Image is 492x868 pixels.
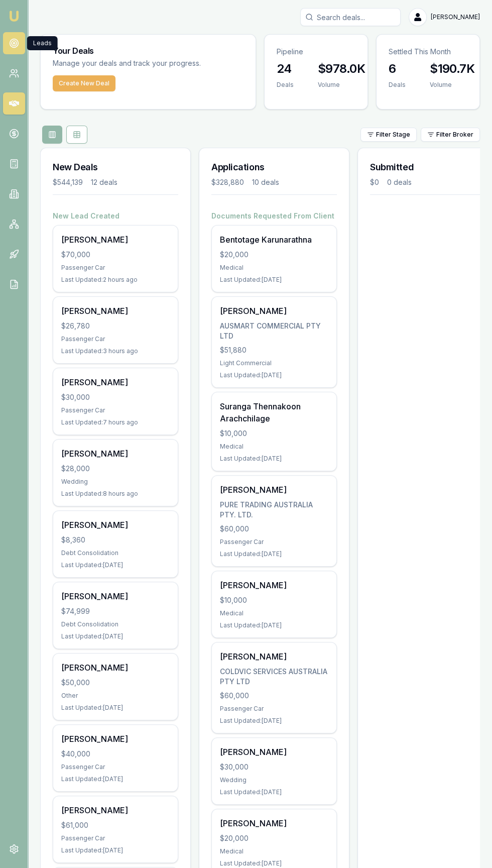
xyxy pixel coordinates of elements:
div: Volume [430,81,474,89]
h3: $978.0K [318,61,365,77]
button: Create New Deal [53,75,115,91]
div: Last Updated: [DATE] [61,561,170,569]
div: Debt Consolidation [61,620,170,628]
div: Wedding [61,478,170,486]
div: [PERSON_NAME] [61,733,170,745]
div: $0 [370,177,379,187]
div: [PERSON_NAME] [220,484,328,496]
div: $20,000 [220,833,328,843]
div: [PERSON_NAME] [61,590,170,602]
h3: 6 [389,61,406,77]
div: Last Updated: 7 hours ago [61,418,170,426]
div: Medical [220,443,328,451]
div: 0 deals [387,177,412,187]
div: Medical [220,264,328,272]
div: $40,000 [61,749,170,759]
div: $51,880 [220,345,328,355]
div: Last Updated: 8 hours ago [61,490,170,498]
h4: Documents Requested From Client [211,211,337,221]
div: Passenger Car [61,834,170,842]
div: Deals [389,81,406,89]
div: 12 deals [91,177,117,187]
div: Bentotage Karunarathna [220,234,328,246]
div: Passenger Car [61,264,170,272]
div: $10,000 [220,595,328,605]
h3: $190.7K [430,61,474,77]
div: [PERSON_NAME] [220,746,328,758]
div: Passenger Car [61,406,170,414]
div: $20,000 [220,250,328,260]
div: $544,139 [53,177,83,187]
div: Last Updated: [DATE] [61,846,170,854]
div: [PERSON_NAME] [61,305,170,317]
div: [PERSON_NAME] [61,519,170,531]
div: Last Updated: [DATE] [61,775,170,783]
div: Deals [277,81,294,89]
div: $26,780 [61,321,170,331]
div: Last Updated: [DATE] [61,632,170,640]
div: Last Updated: [DATE] [220,455,328,463]
div: $28,000 [61,464,170,474]
span: Filter Stage [376,131,410,139]
div: $10,000 [220,428,328,439]
h4: New Lead Created [53,211,178,221]
div: $61,000 [61,820,170,830]
div: Volume [318,81,365,89]
h3: Applications [211,160,337,174]
div: 10 deals [252,177,279,187]
h3: Your Deals [53,47,243,55]
div: Last Updated: [DATE] [61,704,170,712]
div: Medical [220,847,328,855]
div: $60,000 [220,524,328,534]
div: Last Updated: 2 hours ago [61,276,170,284]
div: Last Updated: [DATE] [220,788,328,796]
div: COLDVIC SERVICES AUSTRALIA PTY LTD [220,667,328,687]
div: [PERSON_NAME] [61,662,170,674]
input: Search deals [300,8,401,26]
div: $60,000 [220,691,328,701]
div: Last Updated: [DATE] [220,621,328,629]
div: [PERSON_NAME] [220,817,328,829]
div: [PERSON_NAME] [61,234,170,246]
div: Passenger Car [220,705,328,713]
div: $8,360 [61,535,170,545]
div: $50,000 [61,678,170,688]
div: Passenger Car [61,335,170,343]
div: $328,880 [211,177,244,187]
div: Passenger Car [220,538,328,546]
span: [PERSON_NAME] [431,13,480,21]
div: $30,000 [61,392,170,402]
div: Last Updated: [DATE] [220,371,328,379]
button: Filter Stage [360,128,417,142]
div: $30,000 [220,762,328,772]
div: PURE TRADING AUSTRALIA PTY. LTD. [220,500,328,520]
div: Light Commercial [220,359,328,367]
h3: 24 [277,61,294,77]
div: [PERSON_NAME] [61,804,170,816]
div: Last Updated: [DATE] [220,717,328,725]
div: [PERSON_NAME] [61,376,170,388]
div: Last Updated: [DATE] [220,276,328,284]
div: Debt Consolidation [61,549,170,557]
span: Filter Broker [436,131,473,139]
div: Passenger Car [61,763,170,771]
div: Last Updated: [DATE] [220,859,328,867]
div: Suranga Thennakoon Arachchilage [220,400,328,424]
div: [PERSON_NAME] [61,448,170,460]
p: Settled This Month [389,47,467,57]
p: Manage your deals and track your progress. [53,58,243,69]
div: $70,000 [61,250,170,260]
div: Leads [27,36,58,50]
h3: New Deals [53,160,178,174]
div: AUSMART COMMERCIAL PTY LTD [220,321,328,341]
div: [PERSON_NAME] [220,579,328,591]
button: Filter Broker [421,128,480,142]
div: Last Updated: [DATE] [220,550,328,558]
p: Pipeline [277,47,355,57]
img: emu-icon-u.png [8,10,20,22]
div: Medical [220,609,328,617]
div: $74,999 [61,606,170,616]
div: Wedding [220,776,328,784]
div: [PERSON_NAME] [220,305,328,317]
div: Last Updated: 3 hours ago [61,347,170,355]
